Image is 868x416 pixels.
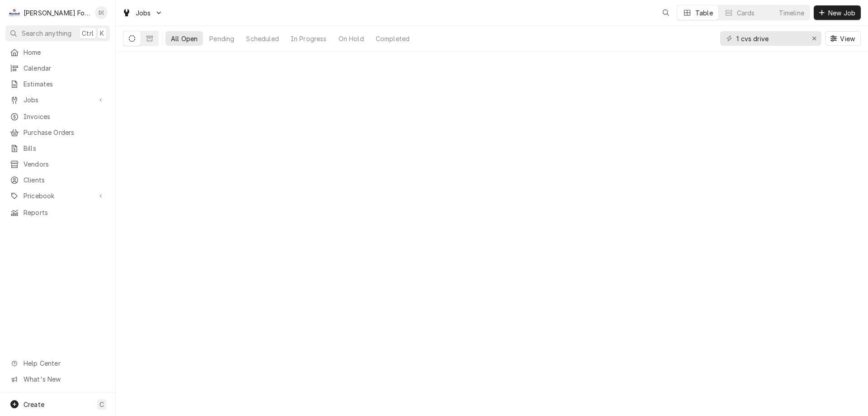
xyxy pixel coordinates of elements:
a: Home [5,45,110,60]
span: View [838,34,857,43]
span: Bills [24,143,105,153]
span: Search anything [22,29,71,38]
button: Erase input [807,31,821,46]
a: Calendar [5,61,110,76]
a: Go to What's New [5,372,110,387]
span: Vendors [24,159,105,169]
div: Scheduled [246,34,278,43]
span: Calendar [24,63,105,73]
a: Go to Help Center [5,356,110,371]
button: New Job [814,5,861,20]
span: Help Center [24,359,104,368]
button: View [825,31,861,46]
span: Estimates [24,79,105,89]
a: Bills [5,141,110,156]
span: C [99,400,104,409]
a: Purchase Orders [5,125,110,140]
div: Pending [209,34,234,43]
div: Marshall Food Equipment Service's Avatar [8,6,21,19]
div: D( [95,6,108,19]
span: Clients [24,175,105,185]
div: Completed [376,34,410,43]
a: Go to Jobs [5,92,110,107]
span: What's New [24,374,104,384]
div: M [8,6,21,19]
span: Reports [24,208,105,217]
a: Estimates [5,77,110,91]
span: New Job [826,8,857,18]
div: All Open [171,34,198,43]
div: Derek Testa (81)'s Avatar [95,6,108,19]
span: Ctrl [82,29,94,38]
span: Jobs [24,95,92,105]
div: Timeline [779,8,804,18]
button: Search anythingCtrlK [5,25,110,41]
a: Go to Jobs [118,5,166,20]
span: Purchase Orders [24,128,105,137]
a: Clients [5,172,110,187]
div: Cards [737,8,755,18]
span: K [100,29,104,38]
span: Create [24,401,44,408]
input: Keyword search [736,31,804,46]
a: Vendors [5,157,110,172]
span: Invoices [24,112,105,121]
span: Home [24,48,105,57]
span: Jobs [136,8,151,18]
div: Table [695,8,713,18]
div: In Progress [291,34,327,43]
a: Invoices [5,109,110,124]
a: Go to Pricebook [5,188,110,203]
button: Open search [659,5,673,20]
div: On Hold [339,34,364,43]
span: Pricebook [24,191,92,201]
div: [PERSON_NAME] Food Equipment Service [24,8,90,18]
a: Reports [5,205,110,220]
